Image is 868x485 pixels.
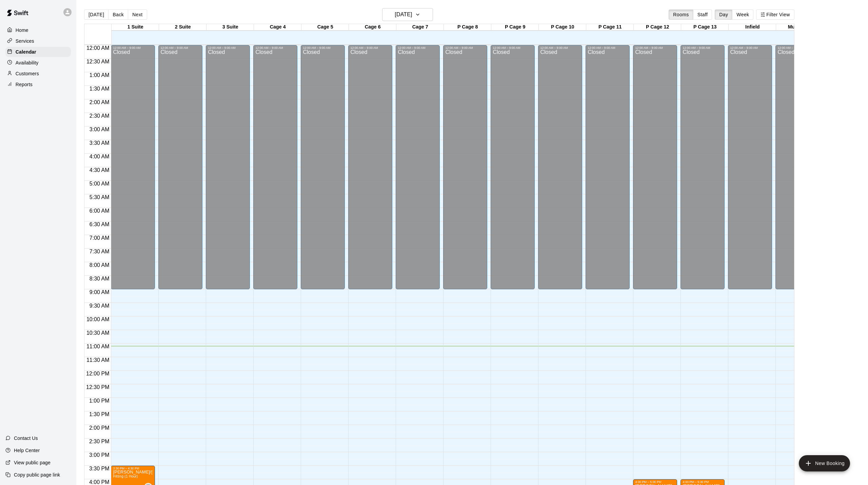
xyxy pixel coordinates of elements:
[85,59,111,64] span: 12:30 AM
[88,262,111,268] span: 8:00 AM
[84,9,108,20] button: [DATE]
[443,45,487,289] div: 12:00 AM – 9:00 AM: Closed
[255,50,295,292] div: Closed
[112,24,159,31] div: 1 Suite
[206,24,254,31] div: 3 Suite
[588,46,628,50] div: 12:00 AM – 9:00 AM
[633,45,677,289] div: 12:00 AM – 9:00 AM: Closed
[635,480,675,484] div: 4:00 PM – 5:00 PM
[87,439,111,444] span: 2:30 PM
[14,447,40,454] p: Help Center
[84,384,111,390] span: 12:30 PM
[14,471,60,478] p: Copy public page link
[398,46,438,50] div: 12:00 AM – 9:00 AM
[669,9,693,20] button: Rooms
[683,50,723,292] div: Closed
[88,181,111,187] span: 5:00 AM
[588,50,628,292] div: Closed
[5,69,71,79] div: Customers
[113,50,153,292] div: Closed
[16,27,28,34] p: Home
[5,58,71,68] div: Availability
[253,45,297,289] div: 12:00 AM – 9:00 AM: Closed
[5,25,71,35] div: Home
[301,45,345,289] div: 12:00 AM – 9:00 AM: Closed
[777,46,817,50] div: 12:00 AM – 9:00 AM
[88,289,111,295] span: 9:00 AM
[396,45,440,289] div: 12:00 AM – 9:00 AM: Closed
[799,455,850,471] button: add
[730,50,770,292] div: Closed
[350,46,390,50] div: 12:00 AM – 9:00 AM
[88,154,111,159] span: 4:00 AM
[715,9,732,20] button: Day
[88,167,111,173] span: 4:30 AM
[88,140,111,146] span: 3:30 AM
[255,46,295,50] div: 12:00 AM – 9:00 AM
[88,249,111,254] span: 7:30 AM
[16,59,39,66] p: Availability
[206,45,250,289] div: 12:00 AM – 9:00 AM: Closed
[88,276,111,282] span: 8:30 AM
[88,72,111,78] span: 1:00 AM
[586,24,634,31] div: P Cage 11
[111,45,155,289] div: 12:00 AM – 9:00 AM: Closed
[88,127,111,132] span: 3:00 AM
[16,70,39,77] p: Customers
[635,46,675,50] div: 12:00 AM – 9:00 AM
[16,48,36,55] p: Calendar
[756,9,794,20] button: Filter View
[728,45,772,289] div: 12:00 AM – 9:00 AM: Closed
[88,208,111,214] span: 6:00 AM
[776,24,824,31] div: Multi Field
[348,45,392,289] div: 12:00 AM – 9:00 AM: Closed
[729,24,776,31] div: Infield
[84,371,111,376] span: 12:00 PM
[5,79,71,90] a: Reports
[540,50,580,292] div: Closed
[683,46,723,50] div: 12:00 AM – 9:00 AM
[87,425,111,431] span: 2:00 PM
[85,316,111,322] span: 10:00 AM
[586,45,630,289] div: 12:00 AM – 9:00 AM: Closed
[128,9,147,20] button: Next
[254,24,301,31] div: Cage 4
[683,480,723,484] div: 4:00 PM – 5:00 PM
[113,474,138,478] span: Hitting (1 Hour)
[445,50,485,292] div: Closed
[444,24,491,31] div: P Cage 8
[349,24,396,31] div: Cage 6
[730,46,770,50] div: 12:00 AM – 9:00 AM
[493,50,533,292] div: Closed
[491,45,535,289] div: 12:00 AM – 9:00 AM: Closed
[5,47,71,57] a: Calendar
[88,99,111,105] span: 2:00 AM
[398,50,438,292] div: Closed
[16,38,34,44] p: Services
[5,36,71,46] a: Services
[539,24,586,31] div: P Cage 10
[16,81,33,88] p: Reports
[681,24,729,31] div: P Cage 13
[14,459,51,466] p: View public page
[491,24,539,31] div: P Cage 9
[303,50,343,292] div: Closed
[159,24,206,31] div: 2 Suite
[303,46,343,50] div: 12:00 AM – 9:00 AM
[87,466,111,471] span: 3:30 PM
[540,46,580,50] div: 12:00 AM – 9:00 AM
[635,50,675,292] div: Closed
[493,46,533,50] div: 12:00 AM – 9:00 AM
[777,50,817,292] div: Closed
[85,45,111,51] span: 12:00 AM
[445,46,485,50] div: 12:00 AM – 9:00 AM
[85,357,111,363] span: 11:30 AM
[158,45,202,289] div: 12:00 AM – 9:00 AM: Closed
[85,344,111,349] span: 11:00 AM
[87,479,111,485] span: 4:00 PM
[732,9,753,20] button: Week
[160,50,200,292] div: Closed
[87,452,111,458] span: 3:00 PM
